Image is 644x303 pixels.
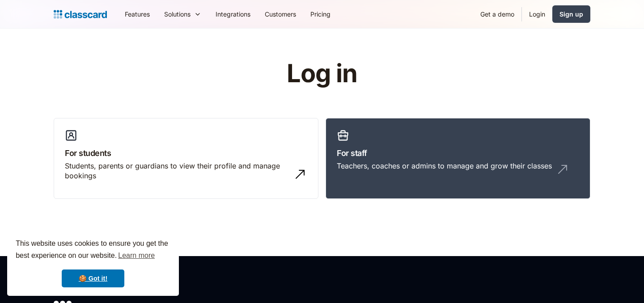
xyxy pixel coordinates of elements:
[522,4,552,24] a: Login
[559,9,583,19] div: Sign up
[7,230,179,296] div: cookieconsent
[54,8,107,21] a: home
[118,4,157,24] a: Features
[16,238,170,262] span: This website uses cookies to ensure you get the best experience on our website.
[552,5,590,23] a: Sign up
[54,118,318,199] a: For studentsStudents, parents or guardians to view their profile and manage bookings
[326,118,590,199] a: For staffTeachers, coaches or admins to manage and grow their classes
[164,9,191,19] div: Solutions
[117,249,156,262] a: learn more about cookies
[208,4,258,24] a: Integrations
[65,161,289,181] div: Students, parents or guardians to view their profile and manage bookings
[65,147,307,159] h3: For students
[473,4,521,24] a: Get a demo
[62,269,124,287] a: dismiss cookie message
[258,4,303,24] a: Customers
[180,60,464,88] h1: Log in
[337,161,552,171] div: Teachers, coaches or admins to manage and grow their classes
[337,147,579,159] h3: For staff
[157,4,208,24] div: Solutions
[303,4,338,24] a: Pricing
